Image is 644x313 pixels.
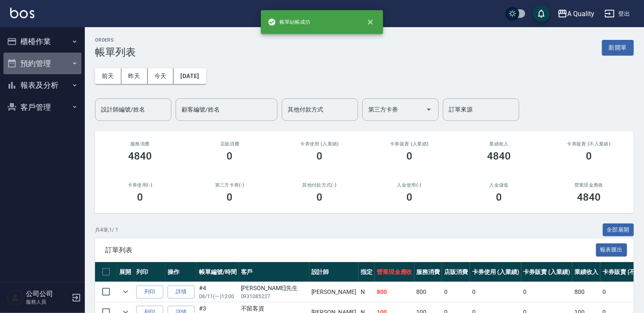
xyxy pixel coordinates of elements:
[117,262,134,282] th: 展開
[195,182,265,188] h2: 第三方卡券(-)
[554,5,598,22] button: A Quality
[601,6,634,22] button: 登出
[406,191,412,203] h3: 0
[105,246,596,254] span: 訂單列表
[375,282,414,302] td: 800
[285,141,354,147] h2: 卡券使用 (入業績)
[128,150,152,162] h3: 4840
[602,40,634,56] button: 新開單
[554,141,624,147] h2: 卡券販賣 (不入業績)
[121,68,148,84] button: 昨天
[487,150,511,162] h3: 4840
[148,68,174,84] button: 今天
[375,182,444,188] h2: 入金使用(-)
[375,262,414,282] th: 營業現金應收
[241,293,307,300] p: 0931085227
[285,182,354,188] h2: 其他付款方式(-)
[105,141,175,147] h3: 服務消費
[309,282,358,302] td: [PERSON_NAME]
[137,191,143,203] h3: 0
[316,191,322,203] h3: 0
[3,96,81,118] button: 客戶管理
[199,293,237,300] p: 08/11 (一) 12:00
[10,8,34,18] img: Logo
[165,262,197,282] th: 操作
[95,46,136,58] h3: 帳單列表
[572,282,600,302] td: 800
[358,282,375,302] td: N
[470,282,521,302] td: 0
[554,182,624,188] h2: 營業現金應收
[134,262,165,282] th: 列印
[7,289,24,306] img: Person
[414,282,442,302] td: 800
[596,243,627,257] button: 報表匯出
[465,141,534,147] h2: 業績收入
[241,304,307,313] div: 不留客資
[422,103,436,116] button: Open
[602,43,634,51] a: 新開單
[168,285,195,299] a: 詳情
[197,262,239,282] th: 帳單編號/時間
[572,262,600,282] th: 業績收入
[227,191,233,203] h3: 0
[195,141,265,147] h2: 店販消費
[309,262,358,282] th: 設計師
[95,226,118,234] p: 共 4 筆, 1 / 1
[268,18,310,26] span: 帳單結帳成功
[119,285,132,298] button: expand row
[361,13,380,31] button: close
[533,5,550,22] button: save
[496,191,502,203] h3: 0
[406,150,412,162] h3: 0
[470,262,521,282] th: 卡券使用 (入業績)
[227,150,233,162] h3: 0
[465,182,534,188] h2: 入金儲值
[241,284,307,293] div: [PERSON_NAME]先生
[521,282,573,302] td: 0
[442,282,470,302] td: 0
[375,141,444,147] h2: 卡券販賣 (入業績)
[603,224,634,237] button: 全部展開
[414,262,442,282] th: 服務消費
[26,298,69,306] p: 服務人員
[26,290,69,298] h5: 公司公司
[3,31,81,53] button: 櫃檯作業
[577,191,601,203] h3: 4840
[3,53,81,75] button: 預約管理
[105,182,175,188] h2: 卡券使用(-)
[586,150,592,162] h3: 0
[442,262,470,282] th: 店販消費
[136,285,163,299] button: 列印
[197,282,239,302] td: #4
[95,37,136,43] h2: ORDERS
[568,8,595,19] div: A Quality
[95,68,121,84] button: 前天
[3,74,81,96] button: 報表及分析
[316,150,322,162] h3: 0
[239,262,309,282] th: 客戶
[174,68,206,84] button: [DATE]
[358,262,375,282] th: 指定
[596,246,627,254] a: 報表匯出
[521,262,573,282] th: 卡券販賣 (入業績)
